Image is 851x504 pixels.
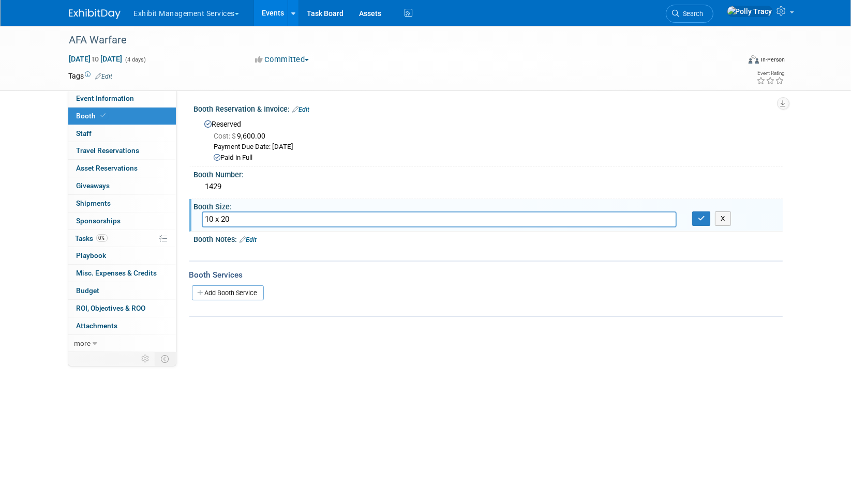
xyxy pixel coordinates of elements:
div: AFA Warfare [66,31,724,50]
a: Misc. Expenses & Credits [68,265,176,282]
span: Misc. Expenses & Credits [77,269,157,277]
span: Tasks [76,234,108,242]
span: [DATE] [DATE] [69,54,123,64]
button: X [715,211,731,226]
span: more [74,339,91,347]
div: In-Person [760,56,785,64]
div: Payment Due Date: [DATE] [214,142,775,152]
div: Booth Reservation & Invoice: [194,101,783,115]
a: Sponsorships [68,212,176,230]
td: Toggle Event Tabs [155,352,176,365]
span: Playbook [77,251,107,259]
div: Booth Size: [194,199,783,212]
span: Attachments [77,322,118,330]
a: Edit [293,106,310,113]
a: Add Booth Service [192,285,264,300]
a: ROI, Objectives & ROO [68,300,176,317]
span: Sponsorships [77,217,121,225]
a: Search [666,5,713,23]
div: Booth Number: [194,167,783,180]
a: Edit [240,236,257,243]
td: Personalize Event Tab Strip [137,352,155,365]
div: Paid in Full [214,153,775,163]
a: Budget [68,282,176,299]
a: Playbook [68,247,176,264]
img: Format-Inperson.png [749,55,759,64]
a: Event Information [68,90,176,107]
i: Booth reservation complete [101,113,106,118]
span: Cost: $ [214,132,237,140]
td: Tags [69,71,113,81]
div: Booth Notes: [194,232,783,245]
a: Shipments [68,195,176,212]
a: Travel Reservations [68,142,176,159]
span: Staff [77,129,92,138]
a: more [68,335,176,352]
a: Asset Reservations [68,160,176,177]
span: Travel Reservations [77,146,140,155]
a: Booth [68,108,176,125]
div: Reserved [202,116,775,163]
span: Budget [77,286,100,295]
img: ExhibitDay [69,9,121,19]
button: Committed [251,54,313,65]
span: Giveaways [77,181,110,190]
a: Attachments [68,317,176,334]
a: Giveaways [68,177,176,194]
span: Event Information [77,94,135,102]
div: Event Rating [756,71,784,76]
span: (4 days) [125,56,146,63]
span: to [91,55,101,63]
span: Search [680,10,704,18]
span: 0% [96,234,108,242]
span: Booth [77,112,108,120]
a: Staff [68,125,176,142]
a: Edit [96,73,113,80]
div: 1429 [202,179,775,195]
span: ROI, Objectives & ROO [77,304,146,312]
div: Event Format [679,54,785,69]
span: Asset Reservations [77,164,138,172]
span: 9,600.00 [214,132,270,140]
div: Booth Services [189,269,783,281]
a: Tasks0% [68,230,176,247]
span: Shipments [77,199,111,207]
img: Polly Tracy [727,6,773,17]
